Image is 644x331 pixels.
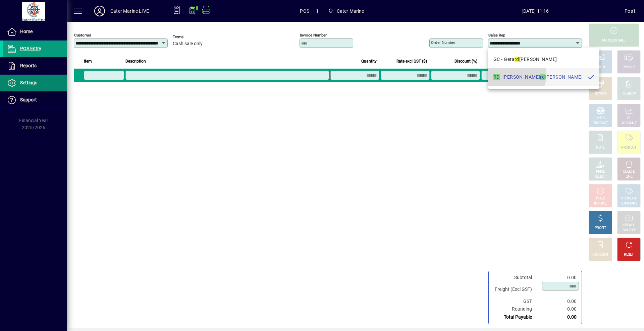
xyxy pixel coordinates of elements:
span: Description [125,58,146,65]
mat-label: Sales rep [488,33,505,37]
div: NOTE [596,145,605,150]
td: 0.00 [539,313,579,321]
span: 1 [316,6,319,16]
td: 0.00 [539,305,579,313]
div: SUMMARY [621,201,637,206]
td: GST [491,298,539,305]
span: POS [300,6,309,16]
div: EFTPOS [594,92,607,97]
a: Settings [3,75,67,91]
span: Home [20,29,33,34]
a: Reports [3,58,67,74]
div: PRODUCT [593,121,608,126]
span: Discount (%) [454,58,477,65]
span: Cash sale only [173,41,203,47]
div: INVOICE [594,201,606,206]
span: GST ($) [514,58,528,65]
div: Cater Marine LIVE [110,6,149,16]
td: Subtotal [491,274,539,281]
div: HOLD [596,196,605,201]
div: SELECT [595,174,606,179]
div: Pos1 [625,6,636,16]
span: Cater Marine [337,6,364,16]
div: PRODUCT [621,145,636,150]
td: 0.00 [539,298,579,305]
div: GL [627,116,631,121]
mat-label: Customer [74,33,91,37]
div: CHEQUE [623,65,635,70]
span: Extend excl GST ($) [544,58,579,65]
span: Terms [173,35,213,39]
a: Home [3,23,67,40]
span: [DATE] 11:16 [446,6,625,16]
span: Item [84,58,92,65]
div: RECALL [623,223,635,228]
div: DELETE [623,169,635,174]
button: Profile [89,5,110,17]
span: Rate excl GST ($) [396,58,427,65]
div: PRICE [596,169,605,174]
div: INVOICES [622,228,636,233]
span: Cater Marine [325,5,367,17]
td: Freight (Excl GST) [491,281,539,298]
span: Support [20,97,37,102]
div: PROFIT [595,226,606,231]
a: Support [3,92,67,108]
div: CHARGE [623,92,636,97]
td: 0.00 [539,274,579,281]
span: Reports [20,63,37,68]
div: PROCESS SALE [602,38,626,43]
span: POS Entry [20,46,41,51]
div: DISCOUNT [592,252,608,257]
mat-label: Invoice number [300,33,327,37]
div: ACCOUNT [621,121,637,126]
mat-label: Order number [431,40,455,45]
div: PRODUCT [621,196,636,201]
span: Quantity [361,58,377,65]
div: MISC [596,116,604,121]
td: Rounding [491,305,539,313]
td: Total Payable [491,313,539,321]
div: LINE [626,174,632,179]
div: CASH [596,65,605,70]
span: Settings [20,80,37,85]
div: RESET [624,252,634,257]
